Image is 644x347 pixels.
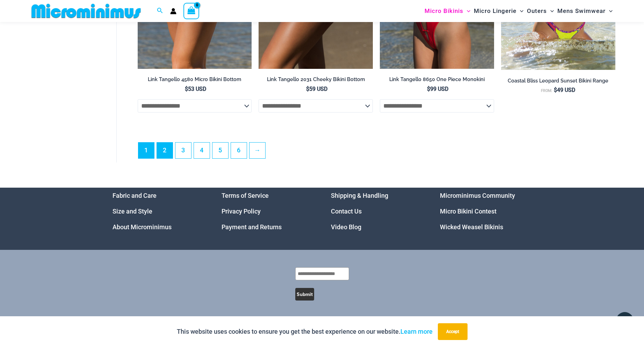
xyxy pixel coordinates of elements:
[440,208,497,215] a: Micro Bikini Contest
[516,2,523,20] span: Menu Toggle
[547,2,554,20] span: Menu Toggle
[423,2,472,20] a: Micro BikinisMenu ToggleMenu Toggle
[554,87,557,93] span: $
[259,76,373,85] a: Link Tangello 2031 Cheeky Bikini Bottom
[541,88,552,93] span: From:
[295,288,314,301] button: Submit
[380,76,494,83] h2: Link Tangello 8650 One Piece Monokini
[306,86,309,92] span: $
[427,86,448,92] bdi: 99 USD
[400,328,433,335] a: Learn more
[331,208,362,215] a: Contact Us
[440,188,532,235] nav: Menu
[222,188,313,235] nav: Menu
[556,2,614,20] a: Mens SwimwearMenu ToggleMenu Toggle
[29,3,144,19] img: MM SHOP LOGO FLAT
[380,76,494,85] a: Link Tangello 8650 One Piece Monokini
[138,76,252,83] h2: Link Tangello 4580 Micro Bikini Bottom
[222,208,261,215] a: Privacy Policy
[472,2,525,20] a: Micro LingerieMenu ToggleMenu Toggle
[438,323,468,340] button: Accept
[440,188,532,235] aside: Footer Widget 4
[557,2,606,20] span: Mens Swimwear
[331,188,423,235] aside: Footer Widget 3
[440,192,515,199] a: Microminimus Community
[249,143,265,158] a: →
[554,87,575,93] bdi: 49 USD
[422,1,616,21] nav: Site Navigation
[331,188,423,235] nav: Menu
[222,188,313,235] aside: Footer Widget 2
[306,86,327,92] bdi: 59 USD
[113,223,172,231] a: About Microminimus
[113,208,152,215] a: Size and Style
[427,86,430,92] span: $
[501,78,615,87] a: Coastal Bliss Leopard Sunset Bikini Range
[474,2,516,20] span: Micro Lingerie
[138,143,154,158] span: Page 1
[606,2,613,20] span: Menu Toggle
[222,192,269,199] a: Terms of Service
[212,143,228,158] a: Page 5
[194,143,210,158] a: Page 4
[231,143,247,158] a: Page 6
[185,86,206,92] bdi: 53 USD
[185,86,188,92] span: $
[138,76,252,85] a: Link Tangello 4580 Micro Bikini Bottom
[425,2,463,20] span: Micro Bikinis
[440,223,503,231] a: Wicked Weasel Bikinis
[331,223,361,231] a: Video Blog
[157,7,163,15] a: Search icon link
[113,192,157,199] a: Fabric and Care
[501,78,615,84] h2: Coastal Bliss Leopard Sunset Bikini Range
[183,3,200,19] a: View Shopping Cart, empty
[138,142,615,162] nav: Product Pagination
[331,192,388,199] a: Shipping & Handling
[113,188,204,235] nav: Menu
[525,2,556,20] a: OutersMenu ToggleMenu Toggle
[259,76,373,83] h2: Link Tangello 2031 Cheeky Bikini Bottom
[157,143,173,158] a: Page 2
[175,143,191,158] a: Page 3
[113,188,204,235] aside: Footer Widget 1
[177,326,433,337] p: This website uses cookies to ensure you get the best experience on our website.
[170,8,176,14] a: Account icon link
[463,2,470,20] span: Menu Toggle
[222,223,282,231] a: Payment and Returns
[527,2,547,20] span: Outers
